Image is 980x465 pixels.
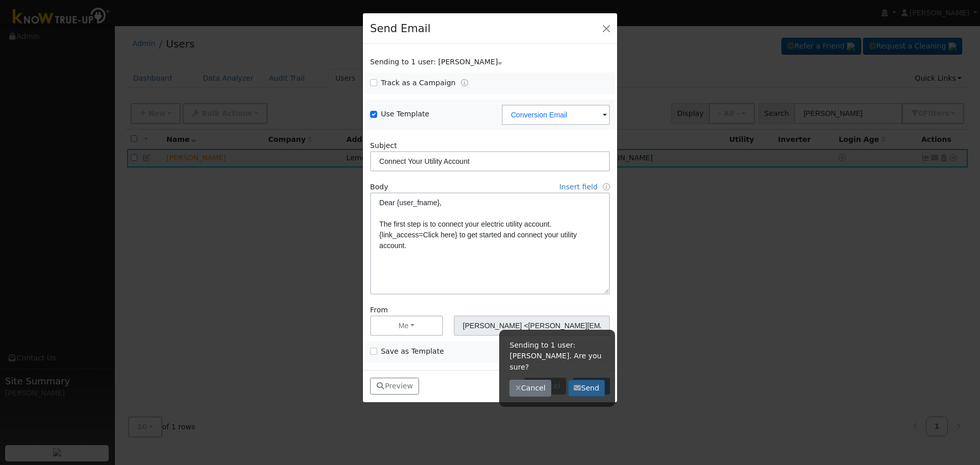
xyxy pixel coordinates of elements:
[461,79,468,87] a: Tracking Campaigns
[502,105,610,125] input: Select a Template
[370,140,397,151] label: Subject
[509,380,551,397] button: Cancel
[370,182,388,192] label: Body
[365,57,616,67] div: Show users
[370,79,377,86] input: Track as a Campaign
[370,111,377,118] input: Use Template
[603,183,610,191] a: Fields
[381,109,429,119] label: Use Template
[381,78,455,88] label: Track as a Campaign
[568,380,605,397] button: Send
[370,378,419,395] button: Preview
[370,315,443,336] button: Me
[370,305,388,315] label: From
[381,346,444,357] label: Save as Template
[370,348,377,355] input: Save as Template
[559,183,598,191] a: Insert field
[509,340,605,372] p: Sending to 1 user: [PERSON_NAME]. Are you sure?
[370,20,430,37] h4: Send Email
